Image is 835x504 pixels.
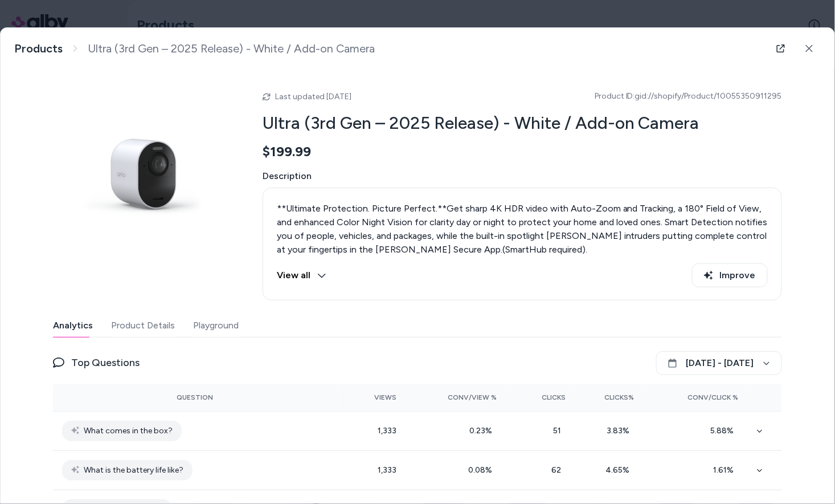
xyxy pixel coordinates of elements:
button: Playground [193,314,239,337]
span: 0.23 % [469,426,497,436]
span: Description [263,169,782,183]
span: 5.88 % [711,426,739,436]
span: 1,333 [378,426,396,436]
span: 62 [551,465,566,475]
span: Product ID: gid://shopify/Product/10055350911295 [595,91,782,102]
button: [DATE] - [DATE] [656,351,782,375]
span: Clicks% [605,393,635,402]
span: Clicks [542,393,566,402]
span: What comes in the box? [84,424,173,438]
a: Products [14,42,63,56]
span: $199.99 [263,143,311,160]
button: Conv/Click % [653,388,739,407]
button: Clicks [515,388,566,407]
span: Question [177,393,213,402]
h2: Ultra (3rd Gen – 2025 Release) - White / Add-on Camera [263,112,782,134]
button: Conv/View % [415,388,497,407]
span: 1.61 % [714,465,739,475]
span: Last updated [DATE] [275,92,351,101]
span: 3.83 % [607,426,635,436]
img: ultra2-1cam-w.png [53,83,235,265]
span: Conv/View % [448,393,497,402]
button: View all [277,263,326,287]
span: Top Questions [71,355,140,371]
button: Analytics [53,314,93,337]
span: Views [374,393,396,402]
span: 51 [553,426,566,436]
span: What is the battery life like? [84,464,183,477]
span: 0.08 % [468,465,497,475]
button: Improve [692,263,768,287]
nav: breadcrumb [14,42,375,56]
span: 1,333 [378,465,396,475]
button: Views [346,388,396,407]
button: Question [177,388,213,407]
span: 4.65 % [606,465,635,475]
button: Product Details [111,314,175,337]
button: Clicks% [584,388,635,407]
span: Conv/Click % [688,393,739,402]
div: **Ultimate Protection. Picture Perfect.**Get sharp 4K HDR video with Auto-Zoom and Tracking, a 18... [277,202,768,257]
span: Ultra (3rd Gen – 2025 Release) - White / Add-on Camera [88,42,375,56]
